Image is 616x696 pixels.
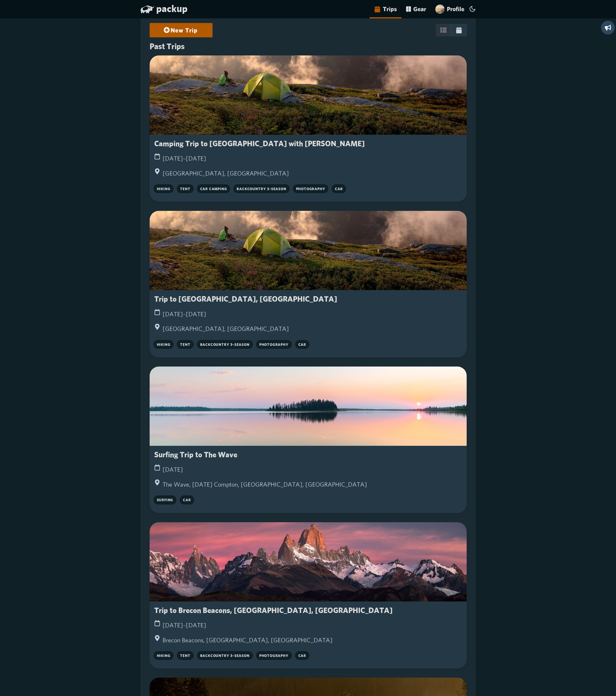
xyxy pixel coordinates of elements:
small: Backcountry 3-Season [200,342,250,347]
small: Photography [259,342,289,347]
h3: Camping Trip to [GEOGRAPHIC_DATA] with [PERSON_NAME] [154,139,365,148]
h3: Trip to [GEOGRAPHIC_DATA], [GEOGRAPHIC_DATA] [154,295,337,303]
div: The Wave, [DATE] Compton, [GEOGRAPHIC_DATA], [GEOGRAPHIC_DATA] [154,478,462,491]
small: Photography [259,653,289,658]
div: [DATE]–[DATE] [154,619,462,632]
small: Car [298,342,306,347]
small: Hiking [157,653,171,658]
div: [DATE]–[DATE] [154,152,462,165]
small: Tent [180,653,190,658]
small: Car Camping [200,187,227,191]
div: [GEOGRAPHIC_DATA], [GEOGRAPHIC_DATA] [154,167,462,180]
img: user avatar [435,5,445,14]
small: Car [298,653,306,658]
small: Surfing [157,498,173,502]
small: Backcountry 3-Season [200,653,250,658]
h3: Surfing Trip to The Wave [154,450,237,459]
div: [GEOGRAPHIC_DATA], [GEOGRAPHIC_DATA] [154,323,462,335]
div: [DATE] [154,463,462,476]
small: Backcountry 3-Season [237,187,286,191]
small: Hiking [157,187,171,191]
h3: Trip to Brecon Beacons, [GEOGRAPHIC_DATA], [GEOGRAPHIC_DATA] [154,606,393,614]
small: Tent [180,187,190,191]
div: [DATE]–[DATE] [154,308,462,321]
small: Hiking [157,342,171,347]
small: Tent [180,342,190,347]
div: Brecon Beacons, [GEOGRAPHIC_DATA], [GEOGRAPHIC_DATA] [154,634,462,647]
small: Photography [296,187,325,191]
a: packup [140,4,188,16]
a: New Trip [157,23,206,37]
h2: Past Trips [150,42,467,51]
small: Car [183,498,191,502]
span: packup [156,3,188,14]
small: Car [335,187,343,191]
